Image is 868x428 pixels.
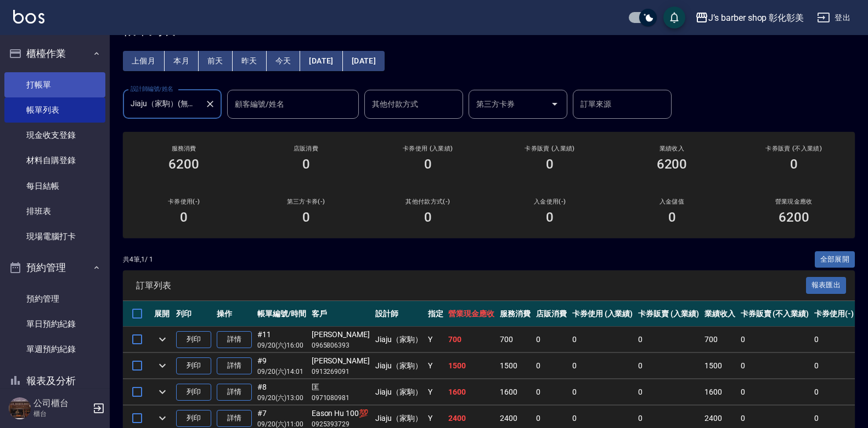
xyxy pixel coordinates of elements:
[4,123,105,148] a: 現金收支登錄
[154,357,171,374] button: expand row
[373,327,425,352] td: Jiaju（家駒）
[300,51,342,71] button: [DATE]
[312,408,370,419] div: Eason Hu 100💯
[255,301,309,327] th: 帳單編號/時間
[33,398,89,409] h5: 公司櫃台
[380,145,476,152] h2: 卡券使用 (入業績)
[302,210,310,225] h3: 0
[806,277,847,294] button: 報表匯出
[136,280,806,291] span: 訂單列表
[4,311,105,337] a: 單日預約紀錄
[217,357,252,374] a: 詳情
[425,353,446,379] td: Y
[4,97,105,123] a: 帳單列表
[312,340,370,350] p: 0965806393
[165,51,199,71] button: 本月
[790,157,798,172] h3: 0
[258,198,353,205] h2: 第三方卡券(-)
[4,199,105,224] a: 排班表
[373,379,425,405] td: Jiaju（家駒）
[176,357,211,374] button: 列印
[424,157,432,172] h3: 0
[255,327,309,352] td: #11
[738,379,811,405] td: 0
[811,353,856,379] td: 0
[533,379,570,405] td: 0
[380,198,476,205] h2: 其他付款方式(-)
[4,39,105,68] button: 櫃檯作業
[312,381,370,393] div: 匡
[154,384,171,400] button: expand row
[446,353,497,379] td: 1500
[312,393,370,403] p: 0971080981
[154,410,171,426] button: expand row
[691,7,808,29] button: J’s barber shop 彰化彰美
[309,301,373,327] th: 客戶
[570,327,636,352] td: 0
[425,301,446,327] th: 指定
[4,72,105,97] a: 打帳單
[425,327,446,352] td: Y
[668,210,676,225] h3: 0
[533,327,570,352] td: 0
[702,353,738,379] td: 1500
[4,148,105,173] a: 材料自購登錄
[4,286,105,311] a: 預約管理
[497,327,533,352] td: 700
[746,198,842,205] h2: 營業現金應收
[176,331,211,348] button: 列印
[180,210,188,225] h3: 0
[9,397,31,419] img: Person
[738,327,811,352] td: 0
[813,8,855,28] button: 登出
[446,379,497,405] td: 1600
[702,301,738,327] th: 業績收入
[811,379,856,405] td: 0
[199,51,233,71] button: 前天
[738,301,811,327] th: 卡券販賣 (不入業績)
[202,96,218,112] button: Clear
[173,301,214,327] th: 列印
[663,7,685,28] button: save
[343,51,385,71] button: [DATE]
[738,353,811,379] td: 0
[131,85,173,93] label: 設計師編號/姓名
[502,145,598,152] h2: 卡券販賣 (入業績)
[136,198,232,205] h2: 卡券使用(-)
[546,157,554,172] h3: 0
[425,379,446,405] td: Y
[233,51,267,71] button: 昨天
[373,353,425,379] td: Jiaju（家駒）
[497,301,533,327] th: 服務消費
[497,353,533,379] td: 1500
[214,301,255,327] th: 操作
[546,210,554,225] h3: 0
[217,384,252,401] a: 詳情
[806,280,847,290] a: 報表匯出
[502,198,598,205] h2: 入金使用(-)
[624,145,719,152] h2: 業績收入
[302,157,310,172] h3: 0
[312,355,370,367] div: [PERSON_NAME]
[373,301,425,327] th: 設計師
[154,331,171,348] button: expand row
[815,251,855,268] button: 全部展開
[624,198,719,205] h2: 入金儲值
[811,301,856,327] th: 卡券使用(-)
[176,410,211,427] button: 列印
[4,337,105,362] a: 單週預約紀錄
[635,327,702,352] td: 0
[217,410,252,427] a: 詳情
[4,173,105,199] a: 每日結帳
[168,157,199,172] h3: 6200
[257,340,306,350] p: 09/20 (六) 16:00
[570,379,636,405] td: 0
[257,393,306,403] p: 09/20 (六) 13:00
[657,157,687,172] h3: 6200
[4,367,105,395] button: 報表及分析
[255,353,309,379] td: #9
[4,253,105,282] button: 預約管理
[570,353,636,379] td: 0
[546,95,563,113] button: Open
[446,327,497,352] td: 700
